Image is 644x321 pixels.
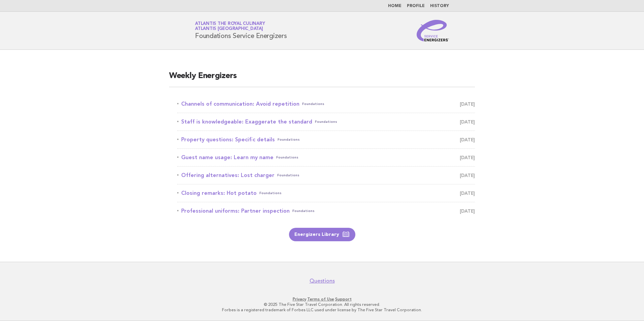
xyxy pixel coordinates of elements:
[116,307,528,313] p: Forbes is a registered trademark of Forbes LLC used under license by The Five Star Travel Corpora...
[289,228,355,241] a: Energizers Library
[195,22,287,39] h1: Foundations Service Energizers
[460,117,475,127] span: [DATE]
[259,188,282,198] span: Foundations
[278,135,300,144] span: Foundations
[277,171,299,180] span: Foundations
[430,4,449,8] a: History
[276,153,298,162] span: Foundations
[307,297,334,301] a: Terms of Use
[460,153,475,162] span: [DATE]
[177,206,475,216] a: Professional uniforms: Partner inspectionFoundations [DATE]
[195,22,265,31] a: Atlantis the Royal CulinaryAtlantis [GEOGRAPHIC_DATA]
[116,302,528,307] p: © 2025 The Five Star Travel Corporation. All rights reserved.
[460,135,475,144] span: [DATE]
[310,278,335,284] a: Questions
[460,206,475,216] span: [DATE]
[177,99,475,109] a: Channels of communication: Avoid repetitionFoundations [DATE]
[169,71,475,87] h2: Weekly Energizers
[315,117,337,127] span: Foundations
[177,153,475,162] a: Guest name usage: Learn my nameFoundations [DATE]
[302,99,324,109] span: Foundations
[417,20,449,41] img: Service Energizers
[460,188,475,198] span: [DATE]
[460,171,475,180] span: [DATE]
[177,171,475,180] a: Offering alternatives: Lost chargerFoundations [DATE]
[177,117,475,127] a: Staff is knowledgeable: Exaggerate the standardFoundations [DATE]
[293,297,306,301] a: Privacy
[335,297,352,301] a: Support
[292,206,315,216] span: Foundations
[195,27,263,31] span: Atlantis [GEOGRAPHIC_DATA]
[177,135,475,144] a: Property questions: Specific detailsFoundations [DATE]
[116,296,528,302] p: · ·
[177,188,475,198] a: Closing remarks: Hot potatoFoundations [DATE]
[460,99,475,109] span: [DATE]
[407,4,425,8] a: Profile
[388,4,401,8] a: Home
